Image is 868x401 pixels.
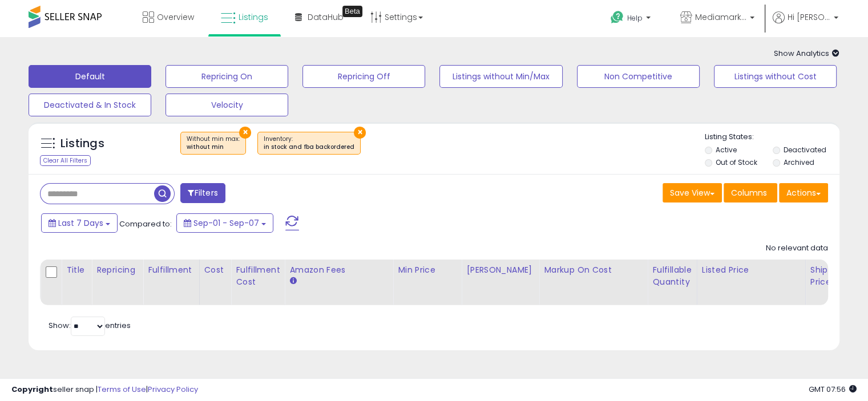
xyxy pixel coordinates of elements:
[663,183,722,202] button: Save View
[766,243,828,254] div: No relevant data
[41,213,118,233] button: Last 7 Days
[98,384,146,395] a: Terms of Use
[716,145,737,155] label: Active
[577,65,700,88] button: Non Competitive
[11,384,53,395] strong: Copyright
[66,264,87,276] div: Title
[148,384,198,395] a: Privacy Policy
[731,187,767,199] span: Columns
[239,11,268,23] span: Listings
[60,136,104,152] h5: Listings
[773,11,838,37] a: Hi [PERSON_NAME]
[49,320,131,331] span: Show: entries
[96,264,138,276] div: Repricing
[810,264,833,288] div: Ship Price
[705,132,839,143] p: Listing States:
[354,127,366,139] button: ×
[783,157,814,167] label: Archived
[148,264,194,276] div: Fulfillment
[180,183,225,203] button: Filters
[702,264,801,276] div: Listed Price
[239,127,251,139] button: ×
[40,155,91,166] div: Clear All Filters
[774,48,839,59] span: Show Analytics
[714,65,837,88] button: Listings without Cost
[308,11,344,23] span: DataHub
[724,183,777,202] button: Columns
[165,94,288,116] button: Velocity
[601,2,662,37] a: Help
[204,264,227,276] div: Cost
[466,264,534,276] div: [PERSON_NAME]
[788,11,830,23] span: Hi [PERSON_NAME]
[119,218,172,229] span: Compared to:
[610,10,624,25] i: Get Help
[11,384,198,395] div: seller snap | |
[29,94,151,116] button: Deactivated & In Stock
[165,65,288,88] button: Repricing On
[779,183,828,202] button: Actions
[627,13,643,23] span: Help
[398,264,457,276] div: Min Price
[716,157,757,167] label: Out of Stock
[342,6,362,17] div: Tooltip anchor
[187,143,240,151] div: without min
[193,217,259,229] span: Sep-01 - Sep-07
[264,143,354,151] div: in stock and fba backordered
[58,217,103,229] span: Last 7 Days
[652,264,692,288] div: Fulfillable Quantity
[157,11,194,23] span: Overview
[783,145,826,155] label: Deactivated
[176,213,273,233] button: Sep-01 - Sep-07
[187,135,240,152] span: Without min max :
[29,65,151,88] button: Default
[439,65,562,88] button: Listings without Min/Max
[539,260,648,305] th: The percentage added to the cost of goods (COGS) that forms the calculator for Min & Max prices.
[289,276,296,286] small: Amazon Fees.
[302,65,425,88] button: Repricing Off
[809,384,857,395] span: 2025-09-15 07:56 GMT
[264,135,354,152] span: Inventory :
[236,264,280,288] div: Fulfillment Cost
[289,264,388,276] div: Amazon Fees
[544,264,643,276] div: Markup on Cost
[695,11,746,23] span: Mediamarkstore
